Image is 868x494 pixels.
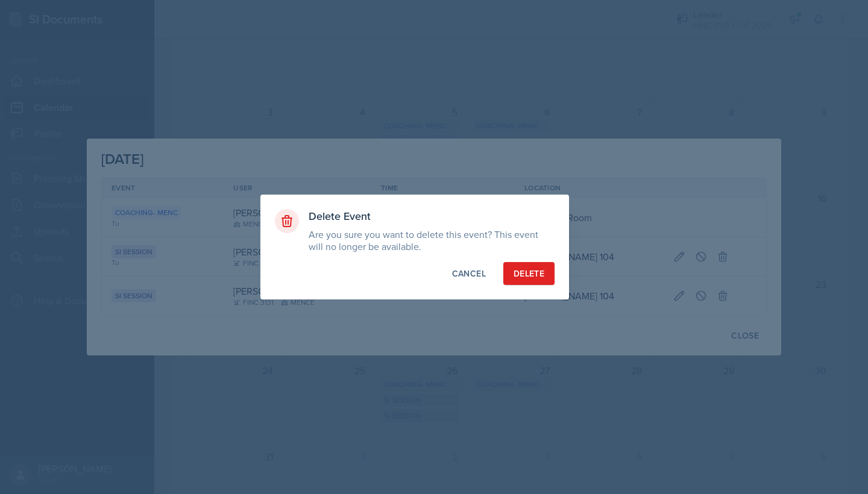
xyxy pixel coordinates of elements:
[309,228,555,252] p: Are you sure you want to delete this event? This event will no longer be available.
[503,262,555,285] button: Delete
[442,262,496,285] button: Cancel
[309,209,555,224] h3: Delete Event
[452,267,486,280] div: Cancel
[514,267,544,280] div: Delete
